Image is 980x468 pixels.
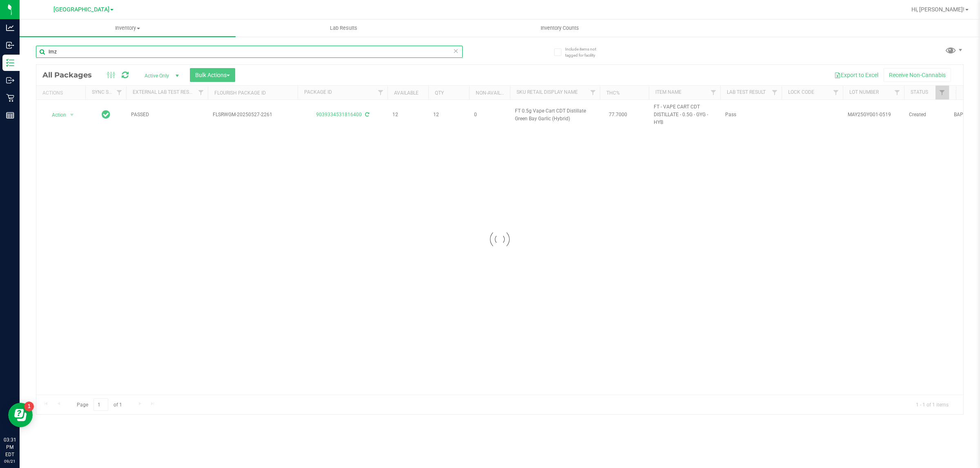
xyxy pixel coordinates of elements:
p: 03:31 PM EDT [4,436,16,458]
iframe: Resource center [8,403,33,427]
a: Lab Results [236,20,452,37]
iframe: Resource center unread badge [24,402,34,411]
inline-svg: Retail [6,94,14,102]
a: Inventory [20,20,236,37]
span: Inventory Counts [530,24,590,32]
span: Clear [453,46,459,56]
span: Include items not tagged for facility [565,46,606,58]
a: Inventory Counts [452,20,668,37]
span: Inventory [20,24,236,32]
input: Search Package ID, Item Name, SKU, Lot or Part Number... [36,46,463,58]
inline-svg: Inbound [6,41,14,49]
p: 09/21 [4,458,16,464]
span: Hi, [PERSON_NAME]! [911,6,964,13]
inline-svg: Analytics [6,24,14,32]
inline-svg: Inventory [6,59,14,67]
inline-svg: Reports [6,111,14,119]
inline-svg: Outbound [6,76,14,84]
span: Lab Results [319,24,368,32]
span: [GEOGRAPHIC_DATA] [53,6,109,13]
